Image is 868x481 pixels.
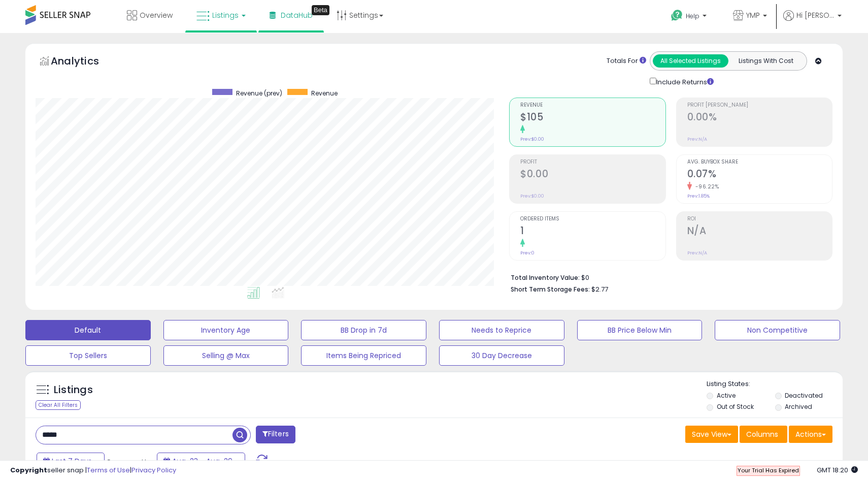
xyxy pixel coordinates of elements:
[520,216,665,222] span: Ordered Items
[10,465,47,475] strong: Copyright
[728,54,804,68] button: Listings With Cost
[607,56,646,66] div: Totals For
[520,159,665,165] span: Profit
[301,345,426,366] button: Items Being Repriced
[52,456,92,466] span: Last 7 Days
[131,465,176,475] a: Privacy Policy
[746,10,760,20] span: YMP
[36,400,81,410] div: Clear All Filters
[511,285,590,294] b: Short Term Storage Fees:
[738,466,799,474] span: Your Trial Has Expired
[663,2,717,33] a: Help
[106,457,153,467] span: Compared to:
[520,168,665,182] h2: $0.00
[687,136,707,142] small: Prev: N/A
[715,320,840,340] button: Non Competitive
[687,216,832,222] span: ROI
[439,320,564,340] button: Needs to Reprice
[37,453,105,470] button: Last 7 Days
[281,10,313,20] span: DataHub
[163,320,289,340] button: Inventory Age
[236,89,282,98] span: Revenue (prev)
[51,54,119,71] h5: Analytics
[520,193,544,199] small: Prev: $0.00
[671,9,683,22] i: Get Help
[25,345,151,366] button: Top Sellers
[157,453,245,470] button: Aug-23 - Aug-29
[653,54,728,68] button: All Selected Listings
[54,383,93,397] h5: Listings
[686,12,699,20] span: Help
[687,159,832,165] span: Avg. Buybox Share
[783,10,842,33] a: Hi [PERSON_NAME]
[717,402,754,411] label: Out of Stock
[687,193,710,199] small: Prev: 1.85%
[577,320,703,340] button: BB Price Below Min
[140,10,173,20] span: Overview
[520,111,665,125] h2: $105
[25,320,151,340] button: Default
[511,273,580,282] b: Total Inventory Value:
[312,5,329,15] div: Tooltip anchor
[256,426,295,443] button: Filters
[10,466,176,475] div: seller snap | |
[511,271,825,283] li: $0
[687,168,832,182] h2: 0.07%
[87,465,130,475] a: Terms of Use
[642,76,726,87] div: Include Returns
[789,426,832,443] button: Actions
[717,391,736,400] label: Active
[685,426,738,443] button: Save View
[687,103,832,108] span: Profit [PERSON_NAME]
[687,250,707,256] small: Prev: N/A
[520,225,665,239] h2: 1
[311,89,338,98] span: Revenue
[785,402,812,411] label: Archived
[301,320,426,340] button: BB Drop in 7d
[687,111,832,125] h2: 0.00%
[591,284,608,294] span: $2.77
[212,10,239,20] span: Listings
[520,136,544,142] small: Prev: $0.00
[520,103,665,108] span: Revenue
[740,426,787,443] button: Columns
[687,225,832,239] h2: N/A
[785,391,823,400] label: Deactivated
[796,10,834,20] span: Hi [PERSON_NAME]
[692,183,719,190] small: -96.22%
[520,250,535,256] small: Prev: 0
[746,429,778,439] span: Columns
[172,456,232,466] span: Aug-23 - Aug-29
[439,345,564,366] button: 30 Day Decrease
[163,345,289,366] button: Selling @ Max
[707,379,842,389] p: Listing States:
[817,465,858,475] span: 2025-09-6 18:20 GMT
